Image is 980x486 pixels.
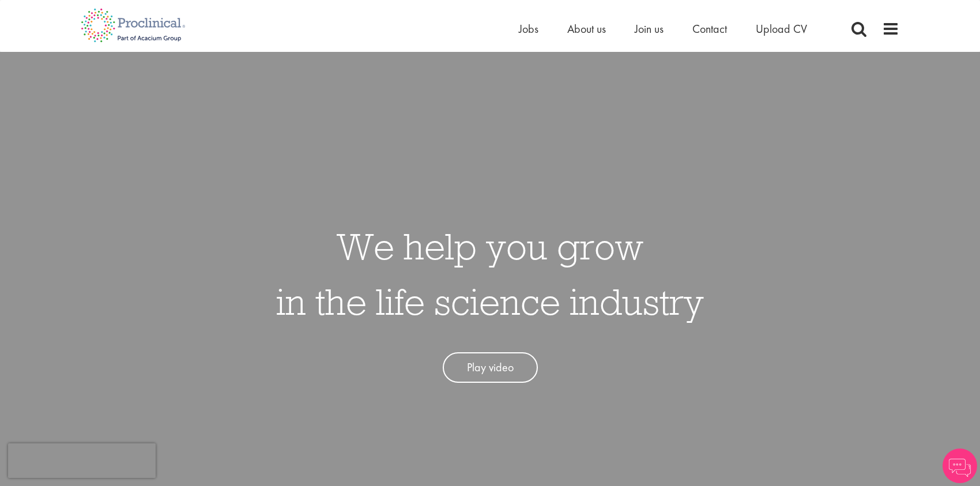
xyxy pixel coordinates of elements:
[276,218,704,329] h1: We help you grow in the life science industry
[692,21,727,36] a: Contact
[635,21,664,36] a: Join us
[943,449,977,483] img: Chatbot
[756,21,807,36] a: Upload CV
[567,21,606,36] a: About us
[443,352,538,383] a: Play video
[519,21,538,36] a: Jobs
